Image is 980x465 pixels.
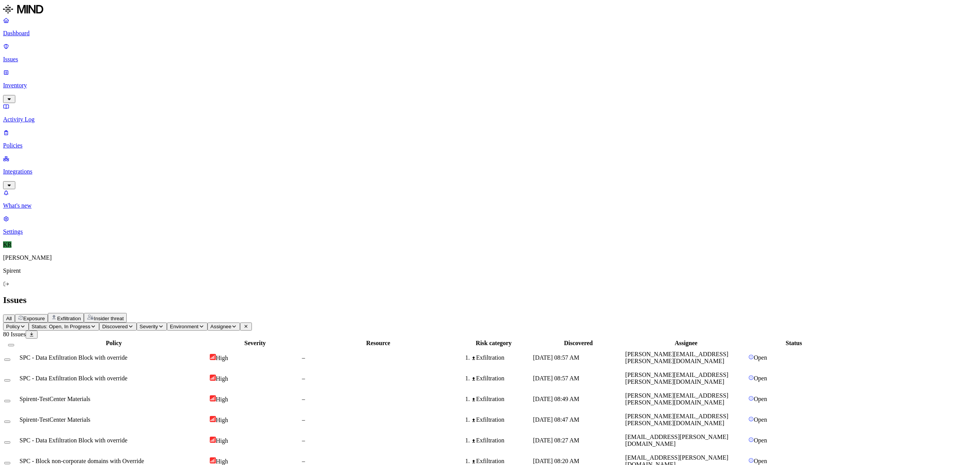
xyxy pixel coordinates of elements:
[6,324,20,329] span: Policy
[748,354,754,360] img: status-open.svg
[140,324,158,329] span: Severity
[754,375,767,381] span: Open
[6,316,12,321] span: All
[302,340,454,347] div: Resource
[3,202,977,209] p: What's new
[625,351,728,364] span: [PERSON_NAME][EMAIL_ADDRESS][PERSON_NAME][DOMAIN_NAME]
[748,437,754,442] img: status-open.svg
[754,458,767,464] span: Open
[3,142,977,149] p: Policies
[471,375,531,382] div: Exfiltration
[210,340,301,347] div: Severity
[20,437,127,444] span: SPC - Data Exfiltration Block with override
[210,395,216,401] img: severity-high.svg
[4,359,10,361] button: Select row
[3,241,11,248] span: KR
[8,344,14,346] button: Select all
[748,396,754,401] img: status-open.svg
[3,228,977,235] p: Settings
[170,324,199,329] span: Environment
[20,396,90,402] span: Spirent-TestCenter Materials
[57,316,81,321] span: Exfiltration
[533,375,579,381] span: [DATE] 08:57 AM
[211,324,232,329] span: Assignee
[533,354,579,361] span: [DATE] 08:57 AM
[3,69,977,102] a: Inventory
[3,82,977,89] p: Inventory
[4,400,10,402] button: Select row
[32,324,90,329] span: Status: Open, In Progress
[533,340,624,347] div: Discovered
[3,295,977,305] h2: Issues
[102,324,128,329] span: Discovered
[3,267,977,274] p: Spirent
[216,375,228,382] span: High
[4,441,10,444] button: Select row
[533,458,579,464] span: [DATE] 08:20 AM
[3,168,977,175] p: Integrations
[625,340,747,347] div: Assignee
[748,340,839,347] div: Status
[748,375,754,380] img: status-open.svg
[625,392,728,406] span: [PERSON_NAME][EMAIL_ADDRESS][PERSON_NAME][DOMAIN_NAME]
[216,355,228,361] span: High
[471,396,531,403] div: Exfiltration
[210,457,216,463] img: severity-high.svg
[471,458,531,465] div: Exfiltration
[210,354,216,360] img: severity-high.svg
[216,458,228,465] span: High
[3,56,977,63] p: Issues
[471,437,531,444] div: Exfiltration
[3,103,977,123] a: Activity Log
[302,458,305,464] span: –
[302,396,305,402] span: –
[302,437,305,444] span: –
[20,354,127,361] span: SPC - Data Exfiltration Block with override
[754,354,767,361] span: Open
[3,129,977,149] a: Policies
[471,416,531,423] div: Exfiltration
[4,379,10,381] button: Select row
[216,437,228,444] span: High
[20,416,90,423] span: Spirent-TestCenter Materials
[3,3,43,15] img: MIND
[3,3,977,17] a: MIND
[20,458,144,464] span: SPC - Block non-corporate domains with Override
[302,416,305,423] span: –
[625,434,728,447] span: [EMAIL_ADDRESS][PERSON_NAME][DOMAIN_NAME]
[302,375,305,381] span: –
[3,17,977,37] a: Dashboard
[3,155,977,188] a: Integrations
[216,396,228,403] span: High
[210,375,216,381] img: severity-high.svg
[3,331,26,337] span: 80 Issues
[754,396,767,402] span: Open
[3,30,977,37] p: Dashboard
[216,417,228,423] span: High
[94,316,124,321] span: Insider threat
[3,189,977,209] a: What's new
[533,437,579,444] span: [DATE] 08:27 AM
[4,462,10,464] button: Select row
[533,416,579,423] span: [DATE] 08:47 AM
[3,43,977,63] a: Issues
[20,375,127,381] span: SPC - Data Exfiltration Block with override
[748,416,754,422] img: status-open.svg
[471,354,531,361] div: Exfiltration
[625,413,728,426] span: [PERSON_NAME][EMAIL_ADDRESS][PERSON_NAME][DOMAIN_NAME]
[625,372,728,385] span: [PERSON_NAME][EMAIL_ADDRESS][PERSON_NAME][DOMAIN_NAME]
[302,354,305,361] span: –
[754,437,767,444] span: Open
[210,437,216,443] img: severity-high.svg
[3,215,977,235] a: Settings
[748,458,754,463] img: status-open.svg
[3,116,977,123] p: Activity Log
[4,421,10,423] button: Select row
[20,340,208,347] div: Policy
[456,340,531,347] div: Risk category
[23,316,45,321] span: Exposure
[533,396,579,402] span: [DATE] 08:49 AM
[210,416,216,422] img: severity-high.svg
[754,416,767,423] span: Open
